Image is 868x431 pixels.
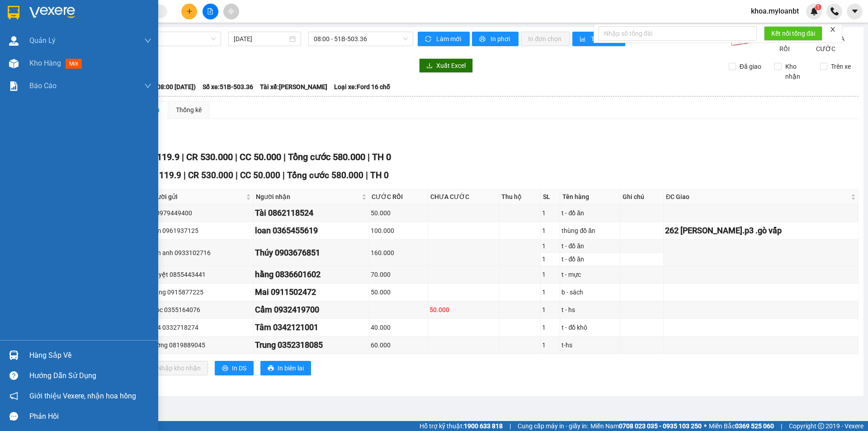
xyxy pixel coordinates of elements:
[491,34,511,44] span: In phơi
[620,189,664,204] th: Ghi chú
[186,8,193,14] span: plus
[371,248,426,258] div: 160.000
[572,32,625,46] button: bar-chartThống kê
[203,4,218,19] button: file-add
[207,8,213,14] span: file-add
[369,189,428,204] th: CƯỚC RỒI
[429,305,498,315] div: 50.000
[186,152,233,162] span: CR 530.000
[9,59,19,68] img: warehouse-icon
[744,5,806,17] span: khoa.myloanbt
[830,26,836,33] span: close
[240,170,280,180] span: CC 50.000
[542,226,559,236] div: 1
[148,248,252,258] div: tuấn anh 0933102716
[479,36,487,43] span: printer
[255,339,367,351] div: Trung 0352318085
[29,80,57,91] span: Báo cáo
[419,58,473,73] button: downloadXuất Excel
[764,26,822,41] button: Kết nối tổng đài
[148,270,252,279] div: nguyệt 0855443441
[666,192,849,202] span: ĐC Giao
[228,8,234,14] span: aim
[256,192,359,202] span: Người nhận
[561,287,618,297] div: b - sách
[240,152,281,162] span: CC 50.000
[781,421,782,431] span: |
[29,35,56,46] span: Quản Lý
[148,322,252,332] div: chị 4 0332718274
[260,361,311,375] button: printerIn biên lai
[371,322,426,332] div: 40.000
[851,7,859,15] span: caret-down
[830,7,839,15] img: phone-icon
[464,422,503,430] strong: 1900 633 818
[665,224,857,237] div: 262 [PERSON_NAME].p3 .gò vấp
[148,287,252,297] div: nhung 0915877225
[133,170,181,180] span: Số KG 119.9
[148,340,252,350] div: Hường 0819889045
[29,349,151,362] div: Hàng sắp về
[29,410,151,423] div: Phản hồi
[283,152,286,162] span: |
[371,287,426,297] div: 50.000
[542,305,559,315] div: 1
[709,421,774,431] span: Miền Bắc
[314,32,408,46] span: 08:00 - 51B-503.36
[542,208,559,218] div: 1
[130,82,196,92] span: Chuyến: (08:00 [DATE])
[255,246,367,259] div: Thúy 0903676851
[9,350,19,360] img: warehouse-icon
[542,287,559,297] div: 1
[368,152,370,162] span: |
[599,26,757,41] input: Nhập số tổng đài
[704,424,707,428] span: ⚪️
[542,340,559,350] div: 1
[234,34,288,44] input: 12/10/2025
[255,286,367,298] div: Mai 0911502472
[561,226,618,236] div: thùng đồ ăn
[816,4,820,10] span: 1
[619,422,702,430] strong: 0708 023 035 - 0935 103 250
[590,421,702,431] span: Miền Nam
[370,170,389,180] span: TH 0
[66,59,82,69] span: mới
[418,32,470,46] button: syncLàm mới
[236,170,238,180] span: |
[215,361,254,375] button: printerIn DS
[509,421,511,431] span: |
[771,28,815,38] span: Kết nối tổng đài
[148,226,252,236] div: Cam 0961937125
[283,170,285,180] span: |
[561,208,618,218] div: t - đồ ăn
[372,152,391,162] span: TH 0
[268,365,274,372] span: printer
[9,392,18,400] span: notification
[542,241,559,251] div: 1
[255,268,367,281] div: hằng 0836601602
[735,422,774,430] strong: 0369 525 060
[428,189,500,204] th: CHƯA CƯỚC
[542,322,559,332] div: 1
[580,36,587,43] span: bar-chart
[810,7,818,15] img: icon-new-feature
[541,189,561,204] th: SL
[148,208,252,218] div: Tú 0979449400
[8,6,19,19] img: logo-vxr
[561,340,618,350] div: t-hs
[815,4,821,10] sup: 1
[29,369,151,383] div: Hướng dẫn sử dụng
[182,152,184,162] span: |
[9,81,19,91] img: solution-icon
[184,170,186,180] span: |
[334,82,390,92] span: Loại xe: Ford 16 chỗ
[371,208,426,218] div: 50.000
[736,62,765,71] span: Đã giao
[181,4,197,19] button: plus
[255,224,367,237] div: loan 0365455619
[561,322,618,332] div: t - đồ khô
[561,270,618,279] div: t - mực
[366,170,368,180] span: |
[436,34,462,44] span: Làm mới
[255,207,367,219] div: Tài 0862118524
